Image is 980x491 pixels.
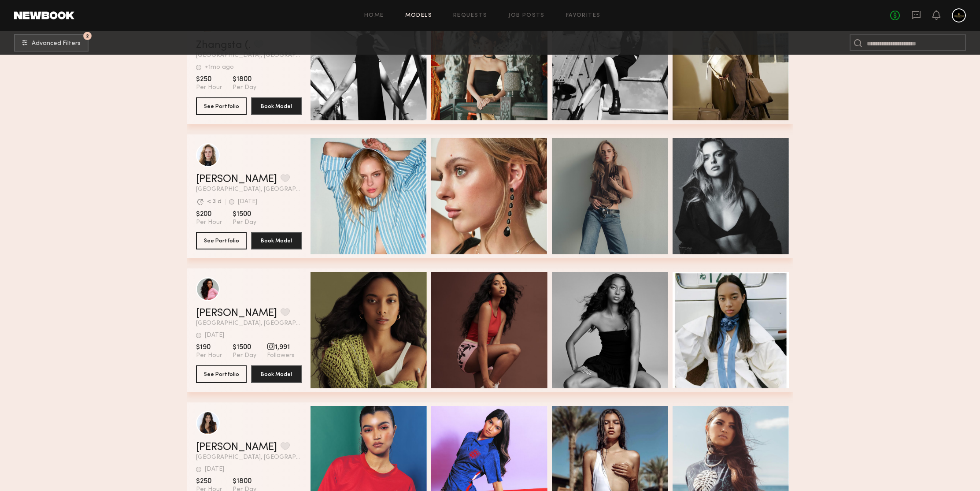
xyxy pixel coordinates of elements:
button: See Portfolio [196,232,247,249]
span: $1500 [233,210,256,219]
span: Per Day [233,352,256,360]
button: Book Model [251,365,302,383]
span: [GEOGRAPHIC_DATA], [GEOGRAPHIC_DATA] [196,52,302,59]
a: Requests [453,13,487,19]
div: [DATE] [205,332,224,338]
span: $1800 [233,477,256,486]
a: [PERSON_NAME] [196,442,277,453]
button: See Portfolio [196,97,247,115]
span: Per Hour [196,84,222,92]
button: Book Model [251,232,302,249]
span: $250 [196,477,222,486]
span: $1500 [233,343,256,352]
span: Per Day [233,84,256,92]
a: Home [364,13,384,19]
span: Per Hour [196,352,222,360]
div: < 3 d [207,199,222,205]
span: 2 [86,34,89,38]
span: 1,991 [267,343,295,352]
a: [PERSON_NAME] [196,308,277,319]
span: [GEOGRAPHIC_DATA], [GEOGRAPHIC_DATA] [196,320,302,327]
span: [GEOGRAPHIC_DATA], [GEOGRAPHIC_DATA] [196,454,302,461]
div: [DATE] [238,199,257,205]
a: Models [405,13,432,19]
span: Per Day [233,219,256,227]
span: $200 [196,210,222,219]
div: [DATE] [205,466,224,472]
div: +1mo ago [205,64,234,71]
span: $1800 [233,75,256,84]
button: See Portfolio [196,365,247,383]
span: [GEOGRAPHIC_DATA], [GEOGRAPHIC_DATA] [196,186,302,193]
span: Per Hour [196,219,222,227]
button: Book Model [251,97,302,115]
span: $250 [196,75,222,84]
button: 2Advanced Filters [14,34,89,52]
a: Favorites [566,13,601,19]
a: Job Posts [508,13,545,19]
span: Followers [267,352,295,360]
a: [PERSON_NAME] [196,174,277,185]
span: Advanced Filters [32,41,81,47]
span: $190 [196,343,222,352]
